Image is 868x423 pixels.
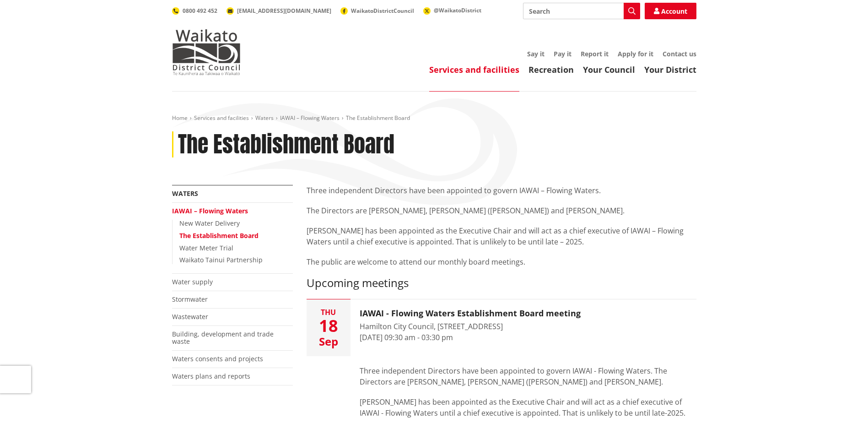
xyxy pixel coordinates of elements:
a: Say it [527,49,545,58]
a: Contact us [663,49,696,58]
nav: breadcrumb [172,114,696,122]
span: The Establishment Board [346,114,410,122]
img: Waikato District Council - Te Kaunihera aa Takiwaa o Waikato [172,29,241,75]
span: 0800 492 452 [183,7,217,15]
p: The Directors are [PERSON_NAME], [PERSON_NAME] ([PERSON_NAME]) and [PERSON_NAME]. [307,205,696,216]
a: [EMAIL_ADDRESS][DOMAIN_NAME] [226,7,331,15]
div: 18 [307,318,350,334]
a: Waters consents and projects [172,354,263,363]
p: Three independent Directors have been appointed to govern IAWAI - Flowing Waters. The Directors a... [360,365,696,387]
div: Sep [307,336,350,347]
a: Waters [255,114,274,122]
button: Thu 18 Sep IAWAI - Flowing Waters Establishment Board meeting Hamilton City Council, [STREET_ADDR... [307,299,696,356]
a: Waikato Tainui Partnership [179,255,263,264]
a: Your Council [583,64,635,75]
a: Pay it [554,49,571,58]
a: Building, development and trade waste [172,330,274,346]
span: WaikatoDistrictCouncil [351,7,414,15]
a: 0800 492 452 [172,7,217,15]
a: Services and facilities [194,114,249,122]
a: Stormwater [172,295,208,304]
a: Apply for it [618,49,653,58]
a: IAWAI – Flowing Waters [280,114,340,122]
h3: IAWAI - Flowing Waters Establishment Board meeting [360,309,581,319]
p: Three independent Directors have been appointed to govern IAWAI – Flowing Waters. [307,185,696,196]
a: The Establishment Board [179,231,259,240]
a: Water Meter Trial [179,244,233,252]
p: [PERSON_NAME] has been appointed as the Executive Chair and will act as a chief executive of IAWA... [307,225,696,247]
h3: Upcoming meetings [307,277,696,290]
a: Waters [172,189,198,198]
a: Home [172,114,188,122]
p: The public are welcome to attend our monthly board meetings. [307,256,696,267]
a: New Water Delivery [179,219,240,228]
a: Recreation [528,64,574,75]
iframe: Messenger Launcher [826,385,859,418]
a: WaikatoDistrictCouncil [340,7,414,15]
span: [EMAIL_ADDRESS][DOMAIN_NAME] [237,7,331,15]
div: Hamilton City Council, [STREET_ADDRESS] [360,321,581,332]
p: [PERSON_NAME] has been appointed as the Executive Chair and will act as a chief executive of IAWA... [360,396,696,418]
input: Search input [523,3,640,19]
time: [DATE] 09:30 am - 03:30 pm [360,332,453,342]
span: @WaikatoDistrict [434,6,481,14]
h1: The Establishment Board [178,131,394,158]
a: Wastewater [172,312,208,321]
a: Services and facilities [429,64,519,75]
a: Your District [644,64,696,75]
div: Thu [307,309,350,316]
a: IAWAI – Flowing Waters [172,206,248,215]
a: Report it [581,49,609,58]
a: Water supply [172,277,213,286]
a: @WaikatoDistrict [423,6,481,14]
a: Waters plans and reports [172,372,250,380]
a: Account [645,3,696,19]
